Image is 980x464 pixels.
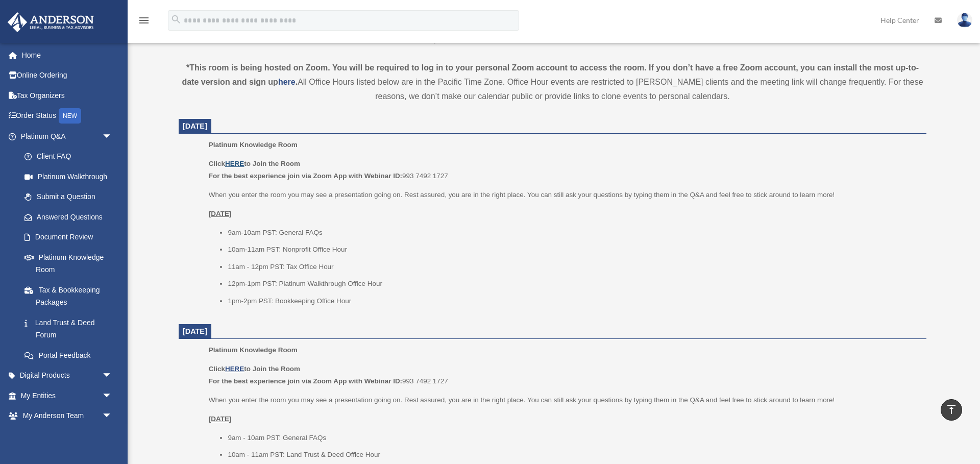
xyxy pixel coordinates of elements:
u: [DATE] [209,415,232,423]
img: User Pic [957,13,972,28]
p: When you enter the room you may see a presentation going on. Rest assured, you are in the right p... [209,394,919,406]
a: Land Trust & Deed Forum [14,312,128,345]
a: HERE [225,160,244,167]
strong: *This room is being hosted on Zoom. You will be required to log in to your personal Zoom account ... [182,63,919,86]
a: Home [7,45,128,65]
span: arrow_drop_down [102,406,122,427]
li: 10am-11am PST: Nonprofit Office Hour [228,243,919,256]
div: NEW [59,108,81,124]
a: Platinum Knowledge Room [14,247,122,280]
a: HERE [225,365,244,373]
i: search [170,14,182,25]
span: arrow_drop_down [102,385,122,406]
a: Document Review [14,227,128,248]
a: menu [138,18,150,27]
a: Order StatusNEW [7,106,128,127]
b: Click to Join the Room [209,160,300,167]
a: Online Ordering [7,65,128,86]
a: Tax Organizers [7,85,128,106]
u: [DATE] [209,210,232,217]
a: Answered Questions [14,207,128,227]
b: For the best experience join via Zoom App with Webinar ID: [209,172,402,180]
span: arrow_drop_down [102,426,122,447]
a: vertical_align_top [941,399,962,421]
a: My Documentsarrow_drop_down [7,426,128,446]
b: Click to Join the Room [209,365,300,373]
i: vertical_align_top [945,403,958,416]
p: 993 7492 1727 [209,363,919,387]
a: My Entitiesarrow_drop_down [7,385,128,406]
a: here [278,78,296,86]
li: 9am - 10am PST: General FAQs [228,432,919,444]
a: Platinum Walkthrough [14,166,128,187]
strong: . [296,78,298,86]
a: Submit a Question [14,187,128,207]
p: When you enter the room you may see a presentation going on. Rest assured, you are in the right p... [209,189,919,201]
a: Portal Feedback [14,345,128,365]
span: [DATE] [183,327,207,335]
b: For the best experience join via Zoom App with Webinar ID: [209,377,402,385]
a: Tax & Bookkeeping Packages [14,280,128,312]
li: 9am-10am PST: General FAQs [228,227,919,239]
a: My Anderson Teamarrow_drop_down [7,406,128,426]
span: arrow_drop_down [102,126,122,147]
span: [DATE] [183,122,207,130]
a: Platinum Q&Aarrow_drop_down [7,126,128,146]
a: Digital Productsarrow_drop_down [7,365,128,386]
img: Anderson Advisors Platinum Portal [5,12,97,32]
span: Platinum Knowledge Room [209,346,298,354]
a: Client FAQ [14,146,128,167]
div: All Office Hours listed below are in the Pacific Time Zone. Office Hour events are restricted to ... [179,61,926,104]
li: 10am - 11am PST: Land Trust & Deed Office Hour [228,449,919,461]
span: arrow_drop_down [102,365,122,386]
span: Platinum Knowledge Room [209,141,298,149]
li: 12pm-1pm PST: Platinum Walkthrough Office Hour [228,278,919,290]
p: 993 7492 1727 [209,158,919,182]
i: menu [138,14,150,27]
li: 11am - 12pm PST: Tax Office Hour [228,261,919,273]
li: 1pm-2pm PST: Bookkeeping Office Hour [228,295,919,307]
